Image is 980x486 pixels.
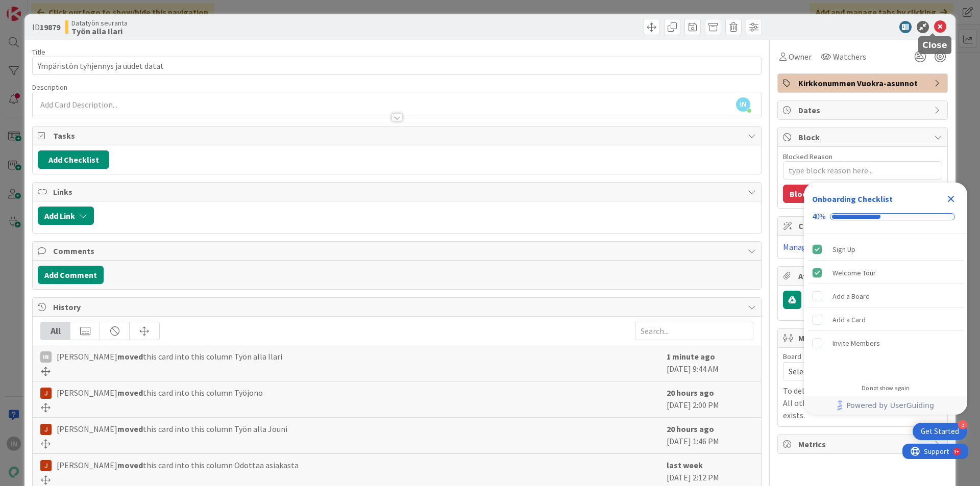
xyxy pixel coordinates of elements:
b: 1 minute ago [667,351,715,362]
div: [DATE] 9:44 AM [667,350,753,376]
span: Support [21,2,46,14]
div: Invite Members [832,337,880,349]
div: Checklist items [804,234,967,377]
button: Block [783,185,818,203]
span: Owner [789,50,812,63]
button: Add Checklist [38,150,109,169]
div: IN [40,351,52,363]
div: 9+ [52,4,57,12]
span: [PERSON_NAME] this card into this column Työjono [57,387,263,399]
div: [DATE] 2:12 PM [667,459,753,484]
b: 19879 [40,22,60,32]
div: Sign Up is complete. [808,238,963,261]
span: IN [736,97,750,112]
span: Tasks [53,130,743,142]
div: Welcome Tour is complete. [808,262,963,284]
div: Do not show again [862,384,910,392]
span: Links [53,186,743,198]
p: To delete a mirror card, just delete the card. All other mirrored cards will continue to exists. [783,385,942,421]
label: Title [32,47,45,57]
label: Blocked Reason [783,152,832,161]
div: Add a Card is incomplete. [808,309,963,331]
b: last week [667,460,703,470]
div: 3 [958,420,967,429]
span: [PERSON_NAME] this card into this column Työn alla Jouni [57,423,287,435]
b: 20 hours ago [667,388,714,398]
div: Footer [804,396,967,415]
img: JM [40,424,52,435]
div: Sign Up [832,243,855,255]
button: Add Comment [38,266,104,284]
div: Onboarding Checklist [812,193,893,205]
div: Checklist Container [804,183,967,415]
h5: Close [922,40,947,50]
a: Manage Custom Fields [783,242,862,252]
b: moved [117,388,143,398]
b: Työn alla Ilari [71,27,128,35]
div: Open Get Started checklist, remaining modules: 3 [913,423,967,440]
div: Get Started [921,426,959,437]
span: [PERSON_NAME] this card into this column Odottaa asiakasta [57,459,299,471]
span: Kirkkonummen Vuokra-asunnot [798,77,929,89]
b: moved [117,351,143,362]
button: Add Link [38,207,94,225]
span: Custom Fields [798,220,929,232]
span: Description [32,83,67,92]
div: All [41,322,70,340]
img: JM [40,388,52,399]
div: Add a Board is incomplete. [808,285,963,308]
span: Datatyön seuranta [71,19,128,27]
input: Search... [635,322,753,340]
span: Dates [798,104,929,116]
span: Metrics [798,438,929,450]
span: Block [798,131,929,143]
div: Close Checklist [943,191,959,207]
span: Select... [789,364,919,378]
div: 40% [812,212,826,221]
b: moved [117,460,143,470]
img: JM [40,460,52,471]
b: 20 hours ago [667,424,714,434]
div: Add a Board [832,290,870,302]
div: Add a Card [832,314,866,326]
div: Checklist progress: 40% [812,212,959,221]
div: Welcome Tour [832,267,876,279]
span: Attachments [798,270,929,282]
span: Powered by UserGuiding [846,399,934,412]
span: Mirrors [798,332,929,344]
span: Comments [53,245,743,257]
div: [DATE] 1:46 PM [667,423,753,448]
span: [PERSON_NAME] this card into this column Työn alla Ilari [57,350,282,363]
div: Invite Members is incomplete. [808,332,963,354]
a: Powered by UserGuiding [809,396,962,415]
div: [DATE] 2:00 PM [667,387,753,412]
b: moved [117,424,143,434]
span: History [53,301,743,313]
span: Watchers [833,50,866,63]
span: Board [783,353,801,360]
input: type card name here... [32,57,762,75]
span: ID [32,21,60,33]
